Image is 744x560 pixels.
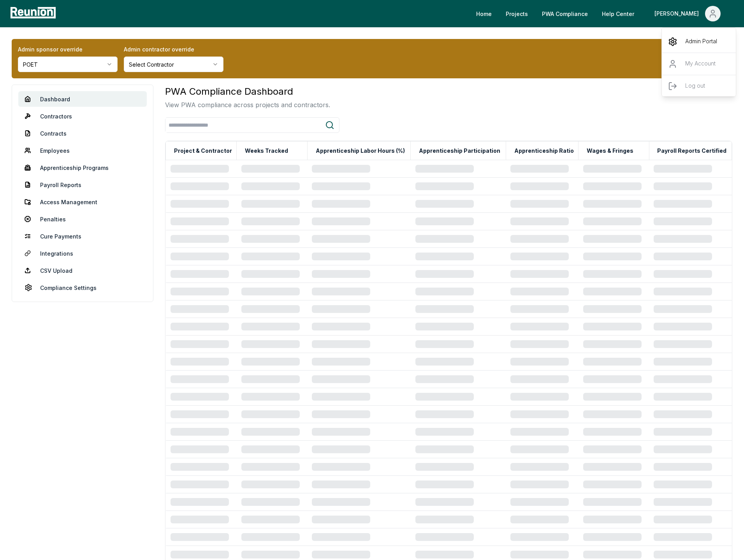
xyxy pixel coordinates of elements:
[513,143,575,159] button: Apprenticeship Ratio
[18,91,147,107] a: Dashboard
[470,6,736,21] nav: Main
[685,37,717,46] p: Admin Portal
[417,143,502,159] button: Apprenticeship Participation
[656,143,728,159] button: Payroll Reports Certified
[470,6,498,21] a: Home
[18,177,147,193] a: Payroll Reports
[18,108,147,124] a: Contractors
[500,6,534,21] a: Projects
[18,45,118,53] label: Admin sponsor override
[18,194,147,210] a: Access Management
[18,263,147,278] a: CSV Upload
[165,85,330,99] h3: PWA Compliance Dashboard
[18,143,147,158] a: Employees
[662,31,737,100] div: [PERSON_NAME]
[648,6,727,21] button: [PERSON_NAME]
[596,6,640,21] a: Help Center
[685,81,705,91] p: Log out
[165,100,330,110] p: View PWA compliance across projects and contractors.
[124,45,223,53] label: Admin contractor override
[18,125,147,141] a: Contracts
[18,211,147,227] a: Penalties
[585,143,635,159] button: Wages & Fringes
[314,143,406,159] button: Apprenticeship Labor Hours (%)
[18,280,147,295] a: Compliance Settings
[536,6,594,21] a: PWA Compliance
[18,160,147,175] a: Apprenticeship Programs
[662,31,737,53] a: Admin Portal
[654,6,702,21] div: [PERSON_NAME]
[243,143,290,159] button: Weeks Tracked
[18,246,147,261] a: Integrations
[685,59,716,69] p: My Account
[172,143,234,159] button: Project & Contractor
[18,228,147,244] a: Cure Payments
